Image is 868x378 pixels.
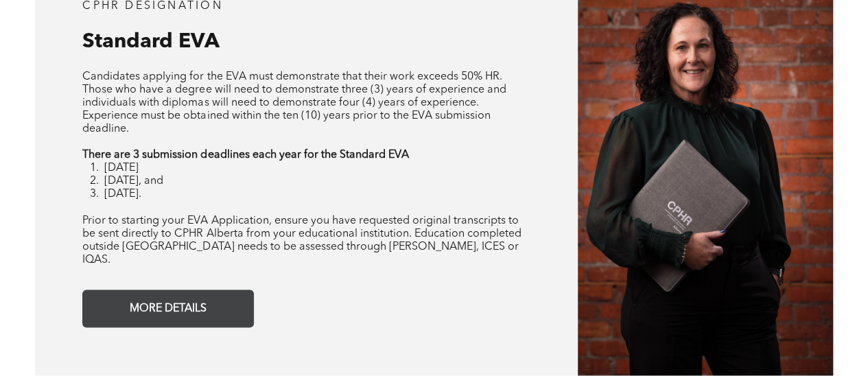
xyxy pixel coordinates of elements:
span: Standard EVA [82,32,219,52]
span: [DATE], and [104,176,163,187]
span: MORE DETAILS [125,295,211,322]
a: MORE DETAILS [82,290,254,327]
strong: There are 3 submission deadlines each year for the Standard EVA [82,150,408,161]
span: Prior to starting your EVA Application, ensure you have requested original transcripts to be sent... [82,215,521,265]
span: CPHR DESIGNATION [82,1,222,12]
span: [DATE]. [104,189,141,200]
span: [DATE] [104,163,139,174]
span: Candidates applying for the EVA must demonstrate that their work exceeds 50% HR. Those who have a... [82,71,506,134]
